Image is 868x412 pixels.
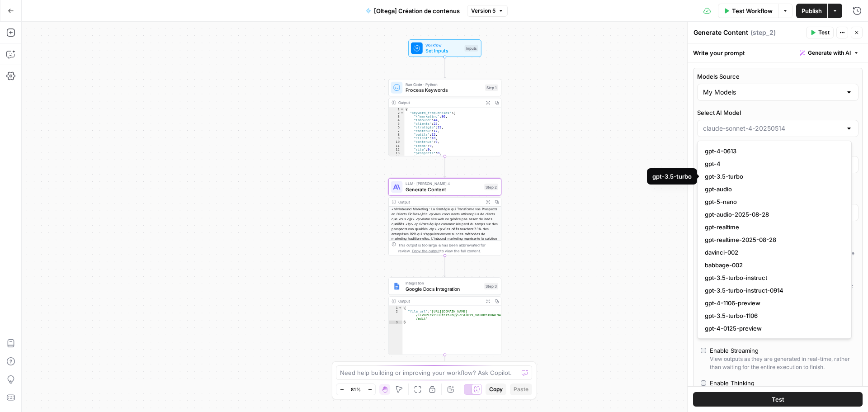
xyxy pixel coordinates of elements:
[710,346,759,355] div: Enable Streaming
[705,159,840,168] span: gpt-4
[808,49,851,57] span: Generate with AI
[400,107,404,111] span: Toggle code folding, rows 1 through 30
[406,181,481,187] span: LLM · [PERSON_NAME] 4
[389,151,405,155] div: 13
[486,384,506,395] button: Copy
[425,47,462,54] span: Set Inputs
[389,129,405,133] div: 7
[818,28,830,37] span: Test
[406,81,482,87] span: Run Code · Python
[389,147,405,151] div: 12
[471,7,495,15] span: Version 5
[701,348,706,353] input: Enable StreamingView outputs as they are generated in real-time, rather than waiting for the enti...
[444,256,446,277] g: Edge from step_2 to step_3
[425,42,462,48] span: Workflow
[398,242,498,254] div: This output is too large & has been abbreviated for review. to view the full content.
[351,386,361,393] span: 81%
[389,310,403,321] div: 2
[705,273,840,282] span: gpt-3.5-turbo-instruct
[806,27,834,38] button: Test
[796,47,863,59] button: Generate with AI
[389,118,405,122] div: 4
[489,385,503,393] span: Copy
[388,79,501,156] div: Run Code · PythonProcess KeywordsStep 1Output{ "keyword_frequencies":{ "\"marketing":80, "inbound...
[400,111,404,114] span: Toggle code folding, rows 2 through 26
[703,124,842,133] input: claude-sonnet-4-20250514
[406,285,481,292] span: Google Docs Integration
[398,99,481,105] div: Output
[398,199,481,205] div: Output
[406,86,482,94] span: Process Keywords
[393,283,400,290] img: Instagram%20post%20-%201%201.png
[693,28,748,37] textarea: Generate Content
[398,298,481,304] div: Output
[705,235,840,244] span: gpt-realtime-2025-08-28
[485,85,498,91] div: Step 1
[389,321,403,324] div: 3
[705,298,840,308] span: gpt-4-1106-preview
[705,223,840,232] span: gpt-realtime
[389,126,405,129] div: 6
[514,385,528,393] span: Paste
[389,122,405,126] div: 5
[398,306,402,309] span: Toggle code folding, rows 1 through 3
[412,249,439,253] span: Copy the output
[360,4,465,18] button: [Oltega] Création de contenus
[705,324,840,333] span: gpt-4-0125-preview
[652,172,692,181] div: gpt-3.5-turbo
[389,137,405,140] div: 9
[802,6,822,15] span: Publish
[388,39,501,57] div: WorkflowSet InputsInputs
[697,108,859,117] label: Select AI Model
[710,355,855,371] div: View outputs as they are generated in real-time, rather than waiting for the entire execution to ...
[374,6,460,15] span: [Oltega] Création de contenus
[703,88,842,97] input: My Models
[389,144,405,147] div: 11
[710,379,755,388] div: Enable Thinking
[705,311,840,320] span: gpt-3.5-turbo-1106
[697,72,859,81] label: Models Source
[705,248,840,257] span: davinci-002
[750,28,776,37] span: ( step_2 )
[732,6,773,15] span: Test Workflow
[705,185,840,194] span: gpt-audio
[388,178,501,256] div: LLM · [PERSON_NAME] 4Generate ContentStep 2Output<h1>Inbound Marketing : La Stratégie qui Transfo...
[389,111,405,114] div: 2
[693,392,863,407] button: Test
[796,4,827,18] button: Publish
[705,172,840,181] span: gpt-3.5-turbo
[484,184,498,190] div: Step 2
[389,140,405,144] div: 10
[701,380,706,386] input: Enable ThinkingIf you want the model to think longer and produce more accurate results for reason...
[510,384,532,395] button: Paste
[389,133,405,137] div: 8
[688,43,868,62] div: Write your prompt
[465,45,478,52] div: Inputs
[718,4,778,18] button: Test Workflow
[389,155,405,158] div: 14
[406,280,481,286] span: Integration
[484,283,498,290] div: Step 3
[389,114,405,118] div: 3
[389,107,405,111] div: 1
[705,210,840,219] span: gpt-audio-2025-08-28
[444,57,446,78] g: Edge from start to step_1
[705,260,840,270] span: babbage-002
[705,197,840,206] span: gpt-5-nano
[467,5,508,17] button: Version 5
[705,286,840,295] span: gpt-3.5-turbo-instruct-0914
[705,147,840,156] span: gpt-4-0613
[444,156,446,178] g: Edge from step_1 to step_2
[388,277,501,355] div: IntegrationGoogle Docs IntegrationStep 3Output{ "file_url":"[URL][DOMAIN_NAME] /1EvBPEcxP030fcz5Z...
[772,395,784,404] span: Test
[406,186,481,193] span: Generate Content
[389,306,403,309] div: 1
